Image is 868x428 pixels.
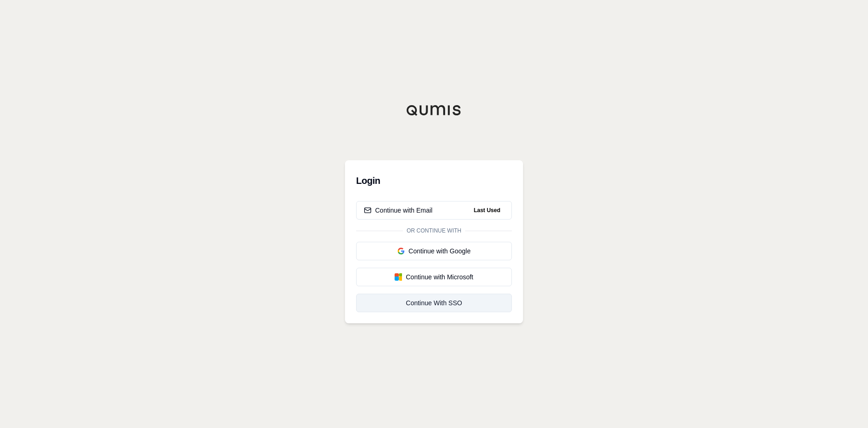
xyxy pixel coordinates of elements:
button: Continue with EmailLast Used [356,201,512,220]
span: Last Used [470,205,504,216]
div: Continue With SSO [364,298,504,308]
button: Continue with Microsoft [356,268,512,286]
h3: Login [356,171,512,190]
img: Qumis [406,105,462,116]
div: Continue with Email [364,206,433,215]
div: Continue with Google [364,246,504,256]
a: Continue With SSO [356,294,512,312]
button: Continue with Google [356,242,512,260]
span: Or continue with [403,227,465,234]
div: Continue with Microsoft [364,272,504,282]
